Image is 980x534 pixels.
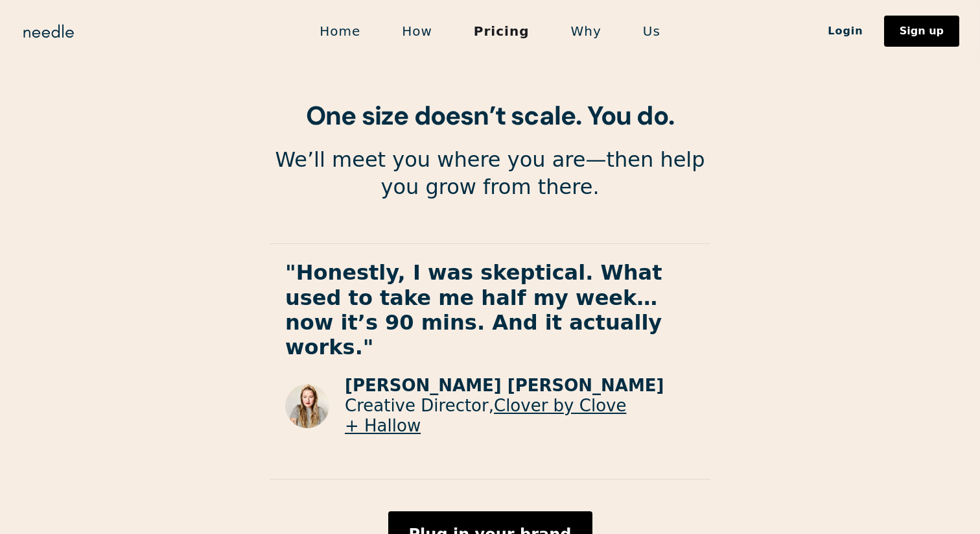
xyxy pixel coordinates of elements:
h2: One size doesn’t scale. You do. [270,100,710,131]
p: [PERSON_NAME] [PERSON_NAME] [345,376,695,396]
a: Clover by Clove + Hallow [345,396,626,435]
div: Sign up [900,26,944,36]
a: Pricing [453,18,550,45]
a: Sign up [884,16,959,47]
a: How [381,18,453,45]
a: Us [622,18,681,45]
a: Login [807,20,884,42]
strong: "Honestly, I was skeptical. What used to take me half my week… now it’s 90 mins. And it actually ... [285,260,662,359]
p: Creative Director, [345,396,695,436]
p: We’ll meet you where you are—then help you grow from there. [270,147,710,200]
a: Home [299,18,381,45]
a: Why [550,18,622,45]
